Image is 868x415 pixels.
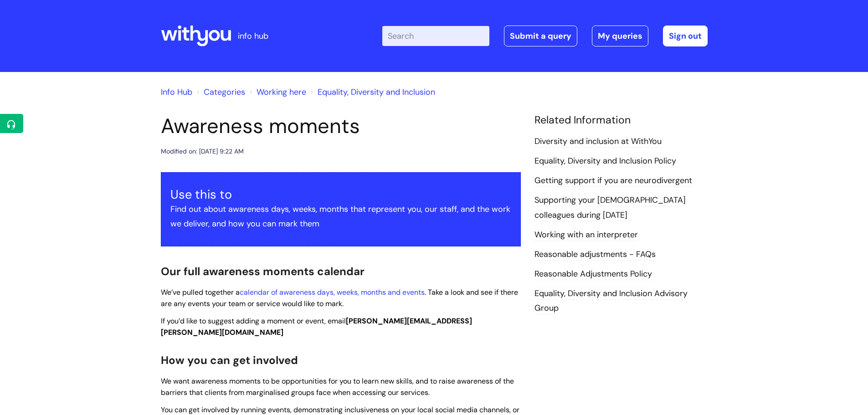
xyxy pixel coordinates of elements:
[592,26,648,46] a: My queries
[238,29,268,43] p: info hub
[161,114,521,138] h1: Awareness moments
[257,87,306,97] a: Working here
[161,287,518,308] span: We’ve pulled together a . Take a look and see if there are any events your team or service would ...
[204,87,245,97] a: Categories
[318,87,435,97] a: Equality, Diversity and Inclusion
[170,187,511,202] h3: Use this to
[382,26,489,46] input: Search
[534,229,638,241] a: Working with an interpreter
[240,287,425,297] a: calendar of awareness days, weeks, months and events
[308,85,435,99] li: Equality, Diversity and Inclusion
[161,87,192,97] a: Info Hub
[534,136,662,148] a: Diversity and inclusion at WithYou
[161,264,365,278] span: Our full awareness moments calendar
[534,155,676,167] a: Equality, Diversity and Inclusion Policy
[504,26,577,46] a: Submit a query
[161,316,472,337] span: If you’d like to suggest adding a moment or event, email
[161,376,514,397] span: We want awareness moments to be opportunities for you to learn new skills, and to raise awareness...
[534,268,652,280] a: Reasonable Adjustments Policy
[161,146,244,157] div: Modified on: [DATE] 9:22 AM
[247,85,306,99] li: Working here
[534,249,656,261] a: Reasonable adjustments - FAQs
[534,114,708,127] h4: Related Information
[170,202,511,231] p: Find out about awareness days, weeks, months that represent you, our staff, and the work we deliv...
[663,26,708,46] a: Sign out
[161,316,472,337] strong: [PERSON_NAME][EMAIL_ADDRESS][PERSON_NAME][DOMAIN_NAME]
[161,353,298,367] span: How you can get involved
[534,195,686,221] a: Supporting your [DEMOGRAPHIC_DATA] colleagues during [DATE]
[382,26,708,46] div: | -
[534,175,692,187] a: Getting support if you are neurodivergent
[195,85,245,99] li: Solution home
[534,288,688,314] a: Equality, Diversity and Inclusion Advisory Group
